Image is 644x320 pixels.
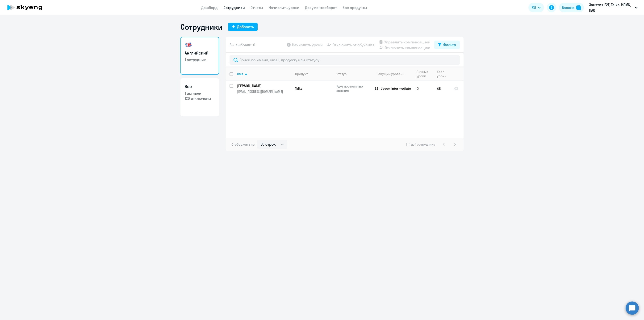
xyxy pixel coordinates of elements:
[269,5,299,10] a: Начислить уроки
[587,2,640,13] button: Занятия F2F, Talks, НЛМК, ПАО
[180,78,219,116] a: Все1 активен120 отключены
[576,5,581,10] img: balance
[223,5,245,10] a: Сотрудники
[231,142,255,147] span: Отображать по:
[295,86,302,91] span: Talks
[237,89,291,94] p: [EMAIL_ADDRESS][DOMAIN_NAME]
[237,83,291,88] a: [PERSON_NAME]
[185,91,215,96] p: 1 активен
[373,72,413,76] div: Текущий уровень
[437,70,446,78] div: Корп. уроки
[413,81,433,96] td: 0
[237,72,243,76] div: Имя
[237,83,290,88] p: [PERSON_NAME]
[336,72,369,76] div: Статус
[437,70,450,78] div: Корп. уроки
[336,84,369,93] p: Идут постоянные занятия
[180,37,219,75] a: Английский1 сотрудник
[336,72,347,76] div: Статус
[433,81,450,96] td: 48
[369,81,413,96] td: B2 - Upper-Intermediate
[185,84,215,90] h3: Все
[185,57,215,62] p: 1 сотрудник
[237,24,254,29] div: Добавить
[377,72,404,76] div: Текущий уровень
[295,72,332,76] div: Продукт
[443,42,456,47] div: Фильтр
[295,72,308,76] div: Продукт
[343,5,367,10] a: Все продукты
[417,70,429,78] div: Личные уроки
[237,72,291,76] div: Имя
[230,42,255,48] span: Вы выбрали: 0
[528,3,544,12] button: RU
[559,3,584,12] button: Балансbalance
[230,55,460,65] input: Поиск по имени, email, продукту или статусу
[434,41,460,49] button: Фильтр
[185,96,215,101] p: 120 отключены
[417,70,433,78] div: Личные уроки
[228,23,258,31] button: Добавить
[562,5,574,10] div: Баланс
[589,2,633,13] p: Занятия F2F, Talks, НЛМК, ПАО
[305,5,337,10] a: Документооборот
[532,5,536,10] span: RU
[185,50,215,56] h3: Английский
[406,142,435,147] span: 1 - 1 из 1 сотрудника
[185,41,192,49] img: english
[251,5,263,10] a: Отчеты
[180,22,222,32] h1: Сотрудники
[201,5,218,10] a: Дашборд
